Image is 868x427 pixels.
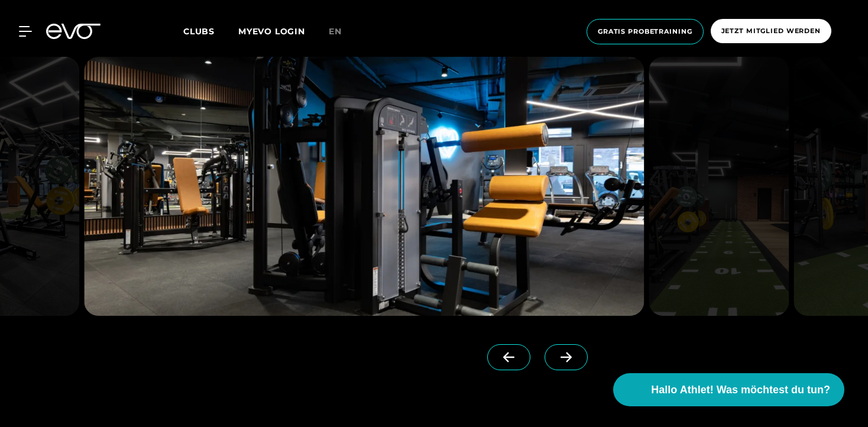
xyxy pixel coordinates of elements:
[649,57,789,316] img: evofitness
[707,19,835,44] a: Jetzt Mitglied werden
[613,373,844,406] button: Hallo Athlet! Was möchtest du tun?
[598,27,692,37] span: Gratis Probetraining
[329,26,342,37] span: en
[183,26,215,37] span: Clubs
[651,382,830,398] span: Hallo Athlet! Was möchtest du tun?
[84,57,644,316] img: evofitness
[329,25,356,38] a: en
[721,26,821,36] span: Jetzt Mitglied werden
[183,25,238,37] a: Clubs
[583,19,707,44] a: Gratis Probetraining
[238,26,305,37] a: MYEVO LOGIN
